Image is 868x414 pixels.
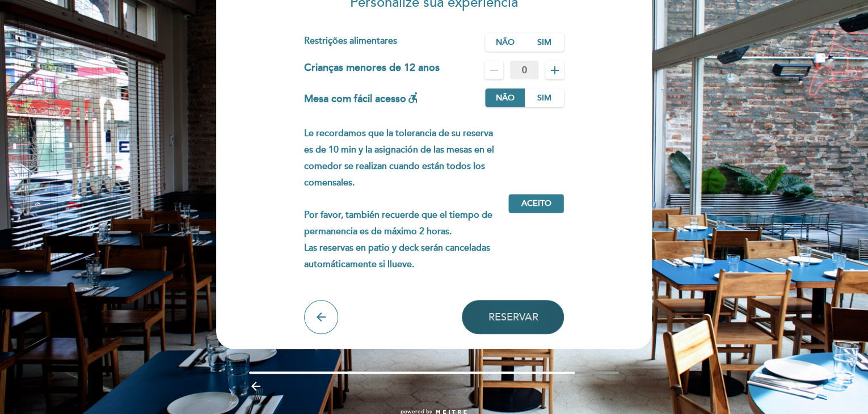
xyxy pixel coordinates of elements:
[485,88,525,107] label: Não
[304,125,500,272] p: Le recordamos que la tolerancia de su reserva es de 10 min y la asignación de las mesas en el com...
[548,64,562,77] i: add
[249,379,263,393] i: arrow_backward
[304,33,486,52] div: Restrições alimentares
[524,33,564,52] label: Sim
[406,91,420,104] i: accessible_forward
[304,61,440,79] div: Crianças menores de 12 anos
[488,311,538,323] span: Reservar
[524,88,564,107] label: Sim
[462,300,564,334] button: Reservar
[304,300,338,334] button: arrow_back
[521,198,551,210] span: Aceito
[485,33,525,52] label: Não
[508,194,564,213] button: Aceito
[304,88,420,107] div: Mesa com fácil acesso
[487,64,501,77] i: remove
[314,310,328,324] i: arrow_back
